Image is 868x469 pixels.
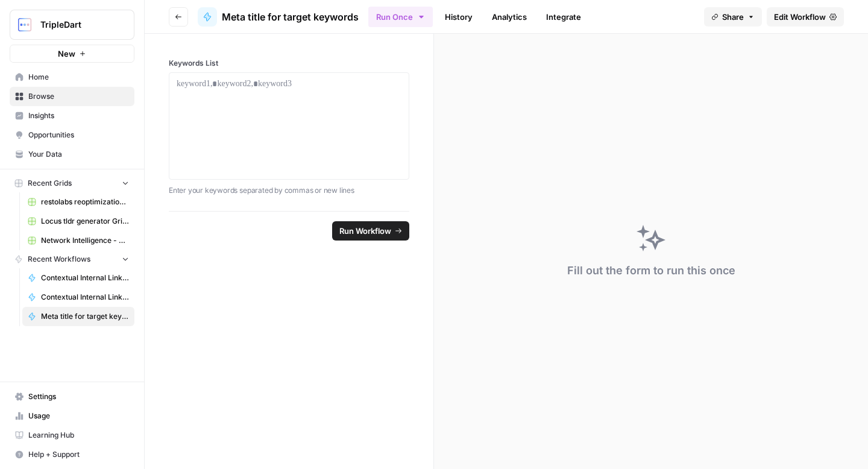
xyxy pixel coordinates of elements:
[10,445,134,464] button: Help + Support
[169,58,409,69] label: Keywords List
[14,14,36,36] img: TripleDart Logo
[22,288,134,307] a: Contextual Internal Linking Issue Identification
[41,197,129,207] span: restolabs reoptimizations aug
[40,19,113,31] span: TripleDart
[567,262,735,279] div: Fill out the form to run this once
[22,192,134,212] a: restolabs reoptimizations aug
[28,391,129,402] span: Settings
[41,272,129,283] span: Contextual Internal Linking Addition to Existing Articles
[10,174,134,192] button: Recent Grids
[10,125,134,145] a: Opportunities
[774,11,826,23] span: Edit Workflow
[198,7,359,27] a: Meta title for target keywords
[10,45,134,63] button: New
[22,212,134,231] a: Locus tldr generator Grid (3)
[28,430,129,441] span: Learning Hub
[28,178,72,189] span: Recent Grids
[10,87,134,106] a: Browse
[10,106,134,125] a: Insights
[22,307,134,326] a: Meta title for target keywords
[28,130,129,140] span: Opportunities
[332,221,409,241] button: Run Workflow
[58,48,75,60] span: New
[10,145,134,164] a: Your Data
[539,7,588,27] a: Integrate
[10,10,134,40] button: Workspace: TripleDart
[767,7,844,27] a: Edit Workflow
[22,231,134,250] a: Network Intelligence - pseo- 1 Grid
[704,7,762,27] button: Share
[22,268,134,288] a: Contextual Internal Linking Addition to Existing Articles
[339,225,391,237] span: Run Workflow
[41,292,129,303] span: Contextual Internal Linking Issue Identification
[28,110,129,121] span: Insights
[10,250,134,268] button: Recent Workflows
[10,406,134,426] a: Usage
[28,411,129,421] span: Usage
[438,7,480,27] a: History
[41,311,129,322] span: Meta title for target keywords
[485,7,534,27] a: Analytics
[169,184,409,197] p: Enter your keywords separated by commas or new lines
[722,11,744,23] span: Share
[10,387,134,406] a: Settings
[368,7,433,27] button: Run Once
[41,216,129,227] span: Locus tldr generator Grid (3)
[222,10,359,24] span: Meta title for target keywords
[28,449,129,460] span: Help + Support
[28,149,129,160] span: Your Data
[10,68,134,87] a: Home
[41,235,129,246] span: Network Intelligence - pseo- 1 Grid
[28,254,90,265] span: Recent Workflows
[28,72,129,83] span: Home
[10,426,134,445] a: Learning Hub
[28,91,129,102] span: Browse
